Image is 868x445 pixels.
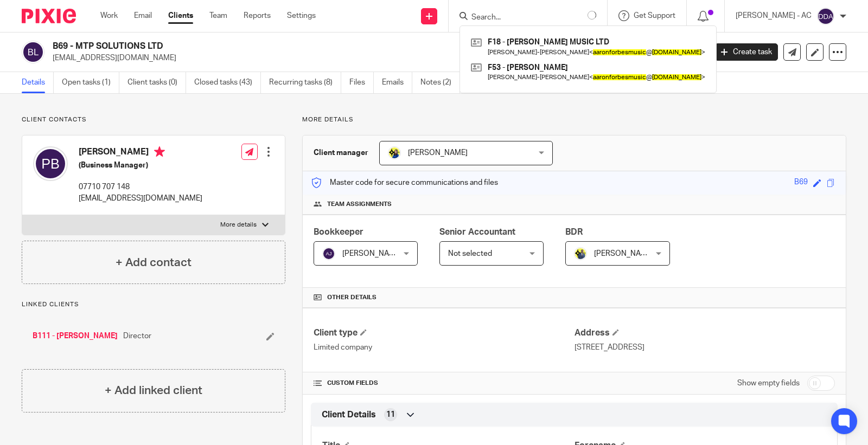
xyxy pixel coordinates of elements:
[116,254,192,271] h4: + Add contact
[420,72,460,93] a: Notes (2)
[33,146,68,181] img: svg%3E
[33,331,118,341] a: B111 - [PERSON_NAME]
[314,379,574,388] h4: CUSTOM FIELDS
[382,72,412,93] a: Emails
[588,11,596,20] svg: Results are loading
[575,342,835,353] p: [STREET_ADDRESS]
[349,72,374,93] a: Files
[79,146,202,160] h4: [PERSON_NAME]
[62,72,119,93] a: Open tasks (1)
[314,327,574,339] h4: Client type
[53,41,570,52] h2: B69 - MTP SOLUTIONS LTD
[287,10,316,21] a: Settings
[327,200,392,209] span: Team assignments
[134,10,152,21] a: Email
[209,10,227,21] a: Team
[794,177,808,189] div: B69
[244,10,271,21] a: Reports
[634,12,675,20] span: Get Support
[314,342,574,353] p: Limited company
[575,327,835,339] h4: Address
[53,53,699,63] p: [EMAIL_ADDRESS][DOMAIN_NAME]
[269,72,341,93] a: Recurring tasks (8)
[220,221,257,229] p: More details
[22,72,54,93] a: Details
[388,146,401,159] img: Bobo-Starbridge%201.jpg
[574,247,587,260] img: Dennis-Starbridge.jpg
[194,72,261,93] a: Closed tasks (43)
[127,72,186,93] a: Client tasks (0)
[100,10,118,21] a: Work
[105,382,202,399] h4: + Add linked client
[322,409,376,421] span: Client Details
[327,293,376,302] span: Other details
[715,43,778,61] a: Create task
[322,247,335,260] img: svg%3E
[470,13,568,23] input: Search
[168,10,193,21] a: Clients
[79,182,202,192] p: 07710 707 148
[314,147,368,158] h3: Client manager
[565,228,583,236] span: BDR
[448,250,492,257] span: Not selected
[439,228,515,236] span: Senior Accountant
[22,41,44,63] img: svg%3E
[314,228,363,236] span: Bookkeeper
[22,9,76,23] img: Pixie
[22,115,285,124] p: Client contacts
[22,300,285,309] p: Linked clients
[123,331,151,341] span: Director
[408,149,468,157] span: [PERSON_NAME]
[386,409,395,420] span: 11
[302,115,846,124] p: More details
[154,146,165,157] i: Primary
[736,10,812,21] p: [PERSON_NAME] - AC
[79,160,202,171] h5: (Business Manager)
[737,378,800,389] label: Show empty fields
[311,177,498,188] p: Master code for secure communications and files
[342,250,402,257] span: [PERSON_NAME]
[817,8,834,25] img: svg%3E
[79,193,202,204] p: [EMAIL_ADDRESS][DOMAIN_NAME]
[594,250,654,257] span: [PERSON_NAME]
